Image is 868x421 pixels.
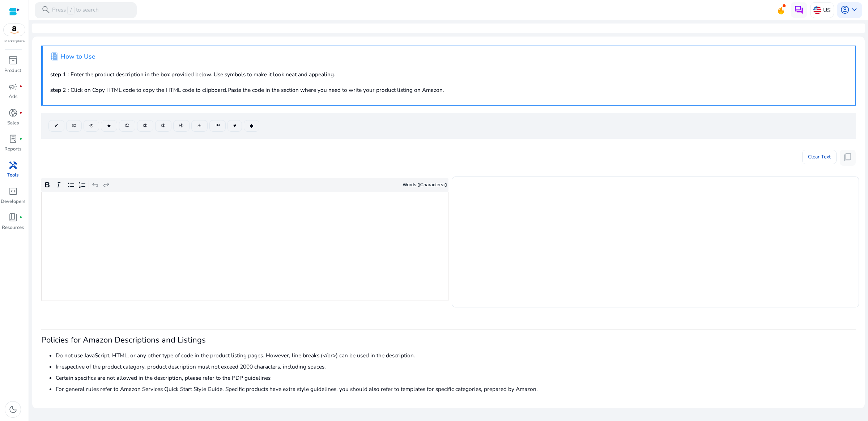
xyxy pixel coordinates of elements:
label: 0 [417,182,420,188]
span: fiber_manual_record [19,216,22,219]
p: Press to search [52,6,99,14]
button: ✔ [48,120,64,132]
button: ◆ [244,120,259,132]
img: amazon.svg [4,24,25,36]
span: ™ [215,122,220,129]
h4: How to Use [60,53,95,60]
span: © [72,122,76,129]
li: Certain specifics are not allowed in the description, please refer to the PDP guidelines [56,374,856,382]
span: ♥ [233,122,236,129]
span: code_blocks [8,187,18,196]
span: fiber_manual_record [19,111,22,115]
button: ① [119,120,135,132]
p: Resources [2,224,24,231]
p: Developers [1,198,25,205]
button: © [66,120,82,132]
button: ® [84,120,99,132]
span: ® [89,122,93,129]
h3: Policies for Amazon Descriptions and Listings [41,335,856,345]
p: Product [4,67,21,75]
button: ™ [209,120,226,132]
p: Marketplace [4,39,25,44]
p: Tools [7,172,18,179]
span: ★ [107,122,111,129]
span: / [67,6,74,14]
button: ♥ [227,120,242,132]
label: 0 [444,182,447,188]
p: : Click on Copy HTML code to copy the HTML code to clipboard.Paste the code in the section where ... [50,86,848,94]
span: ◆ [250,122,254,129]
p: Sales [7,120,19,127]
span: fiber_manual_record [19,85,22,88]
button: ⚠ [191,120,208,132]
li: For general rules refer to Amazon Services Quick Start Style Guide. Specific products have extra ... [56,385,856,393]
button: ★ [101,120,117,132]
p: US [823,4,830,16]
button: ④ [173,120,190,132]
span: handyman [8,161,18,170]
p: : Enter the product description in the box provided below. Use symbols to make it look neat and a... [50,70,848,78]
span: ③ [161,122,166,129]
span: dark_mode [8,405,18,414]
span: ② [143,122,148,129]
span: campaign [8,82,18,92]
button: ② [137,120,153,132]
div: Rich Text Editor. Editing area: main. Press Alt+0 for help. [41,192,448,301]
span: inventory_2 [8,56,18,65]
b: step 2 [50,86,66,94]
span: lab_profile [8,134,18,144]
span: search [41,5,51,14]
span: ⚠ [197,122,202,129]
button: Clear Text [802,150,837,164]
li: Do not use JavaScript, HTML, or any other type of code in the product listing pages. However, lin... [56,351,856,360]
div: Editor toolbar [41,178,448,192]
span: account_circle [840,5,850,14]
div: Words: Characters: [403,180,447,190]
span: ✔ [54,122,59,129]
span: fiber_manual_record [19,137,22,141]
li: Irrespective of the product category, product description must not exceed 2000 characters, includ... [56,362,856,371]
img: us.svg [813,6,821,14]
span: donut_small [8,108,18,118]
button: ③ [155,120,171,132]
b: step 1 [50,71,66,78]
span: ④ [179,122,184,129]
span: Clear Text [808,150,831,164]
span: book_4 [8,213,18,222]
span: ① [125,122,129,129]
span: keyboard_arrow_down [850,5,859,14]
p: Reports [4,146,21,153]
p: Ads [9,93,17,101]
